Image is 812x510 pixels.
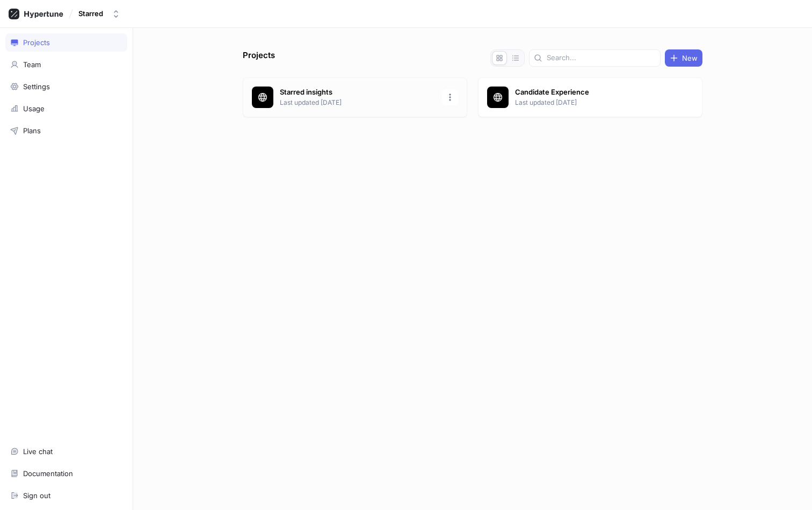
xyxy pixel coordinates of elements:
[5,121,127,140] a: Plans
[23,469,73,478] div: Documentation
[23,447,53,456] div: Live chat
[23,104,45,113] div: Usage
[23,126,41,135] div: Plans
[243,49,275,67] p: Projects
[547,53,656,63] input: Search...
[5,464,127,483] a: Documentation
[280,87,436,98] p: Starred insights
[5,55,127,74] a: Team
[515,98,671,107] p: Last updated [DATE]
[23,38,50,47] div: Projects
[280,98,436,107] p: Last updated [DATE]
[78,9,103,18] div: Starred
[23,60,41,69] div: Team
[5,77,127,96] a: Settings
[665,49,702,67] button: New
[23,491,50,500] div: Sign out
[5,99,127,118] a: Usage
[5,33,127,52] a: Projects
[74,5,125,23] button: Starred
[515,87,671,98] p: Candidate Experience
[23,82,50,91] div: Settings
[682,55,698,61] span: New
